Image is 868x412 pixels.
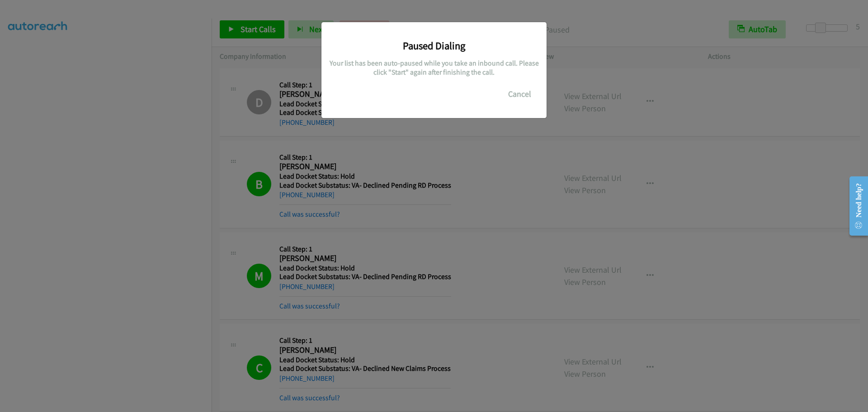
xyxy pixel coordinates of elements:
[328,39,540,52] h3: Paused Dialing
[500,85,540,103] button: Cancel
[842,170,868,242] iframe: Resource Center
[328,59,540,76] h5: Your list has been auto-paused while you take an inbound call. Please click "Start" again after f...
